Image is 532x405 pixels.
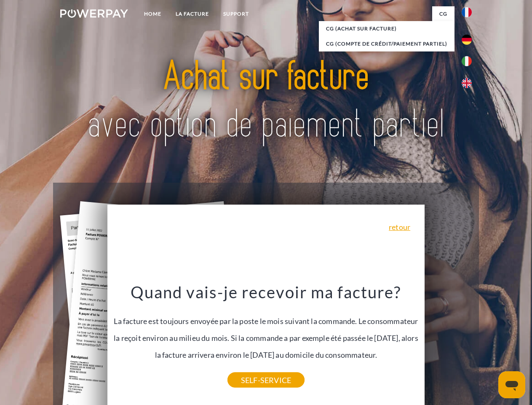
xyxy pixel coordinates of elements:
[80,40,452,162] img: title-powerpay_fr.svg
[137,6,168,22] a: Home
[227,373,305,388] a: SELF-SERVICE
[319,36,454,51] a: CG (Compte de crédit/paiement partiel)
[462,7,472,17] img: fr
[112,282,420,380] div: La facture est toujours envoyée par la poste le mois suivant la commande. Le consommateur la reço...
[462,78,472,88] img: en
[216,6,256,22] a: Support
[60,9,128,18] img: logo-powerpay-white.svg
[462,56,472,66] img: it
[389,223,410,231] a: retour
[168,6,216,22] a: LA FACTURE
[112,282,420,302] h3: Quand vais-je recevoir ma facture?
[319,21,454,36] a: CG (achat sur facture)
[462,35,472,45] img: de
[432,6,454,22] a: CG
[498,371,525,398] iframe: Bouton de lancement de la fenêtre de messagerie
